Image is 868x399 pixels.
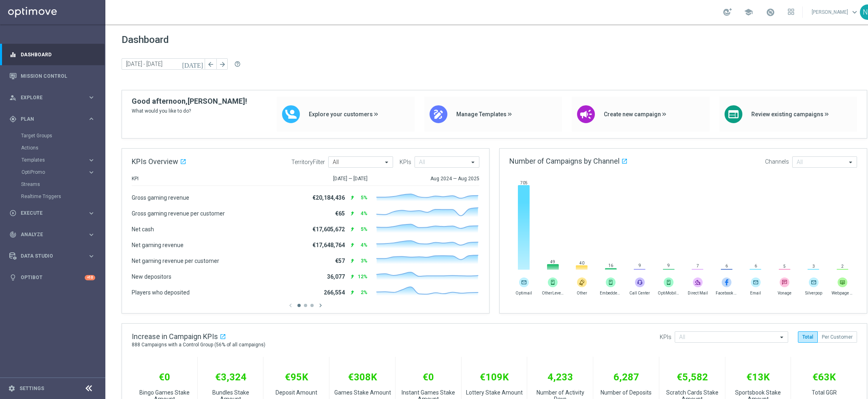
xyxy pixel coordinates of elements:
[21,95,88,100] span: Explore
[21,170,88,175] div: OptiPromo
[21,166,105,178] div: OptiPromo
[9,267,95,288] div: Optibot
[9,115,88,123] div: Plan
[9,231,96,238] button: track_changes Analyze keyboard_arrow_right
[21,211,88,216] span: Execute
[21,158,79,162] span: Templates
[9,231,17,238] i: track_changes
[9,73,96,79] button: Mission Control
[21,181,84,188] a: Streams
[9,65,95,87] div: Mission Control
[21,132,84,139] a: Target Groups
[21,130,105,142] div: Target Groups
[9,115,17,123] i: gps_fixed
[9,209,17,217] i: play_circle_outline
[9,44,95,65] div: Dashboard
[21,65,95,87] a: Mission Control
[9,231,88,238] div: Analyze
[21,154,105,166] div: Templates
[9,51,17,58] i: equalizer
[8,385,15,392] i: settings
[9,274,96,281] button: lightbulb Optibot +10
[21,44,95,65] a: Dashboard
[9,94,88,101] div: Explore
[9,274,17,281] i: lightbulb
[9,51,96,58] button: equalizer Dashboard
[9,253,96,259] button: Data Studio keyboard_arrow_right
[21,232,88,237] span: Analyze
[21,267,85,288] a: Optibot
[21,254,88,258] span: Data Studio
[21,169,96,175] button: OptiPromo keyboard_arrow_right
[744,8,753,17] span: school
[21,145,84,151] a: Actions
[88,169,95,176] i: keyboard_arrow_right
[21,193,84,200] a: Realtime Triggers
[19,386,44,391] a: Settings
[9,94,17,101] i: person_search
[88,156,95,164] i: keyboard_arrow_right
[9,94,96,101] button: person_search Explore keyboard_arrow_right
[21,170,79,175] span: OptiPromo
[88,115,95,123] i: keyboard_arrow_right
[9,252,88,260] div: Data Studio
[9,210,96,216] button: play_circle_outline Execute keyboard_arrow_right
[21,117,88,122] span: Plan
[88,94,95,101] i: keyboard_arrow_right
[21,142,105,154] div: Actions
[9,209,88,217] div: Execute
[21,178,105,190] div: Streams
[88,209,95,217] i: keyboard_arrow_right
[811,6,860,18] a: [PERSON_NAME]keyboard_arrow_down
[850,8,859,17] span: keyboard_arrow_down
[85,275,95,280] div: +10
[88,252,95,260] i: keyboard_arrow_right
[21,157,96,163] button: Templates keyboard_arrow_right
[21,190,105,203] div: Realtime Triggers
[88,231,95,239] i: keyboard_arrow_right
[21,158,88,162] div: Templates
[9,116,96,122] button: gps_fixed Plan keyboard_arrow_right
